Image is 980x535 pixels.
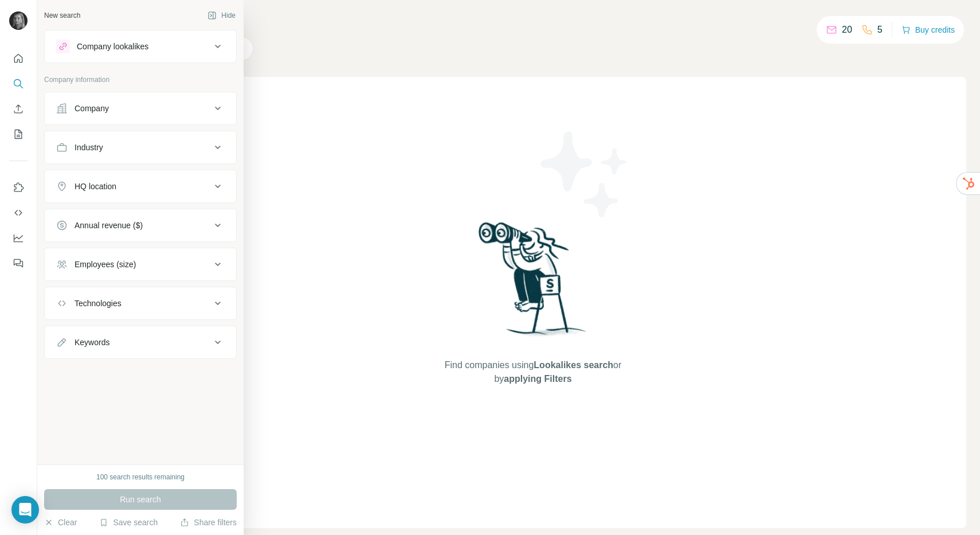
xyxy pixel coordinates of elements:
[9,48,28,69] button: Quick start
[96,472,185,482] div: 100 search results remaining
[45,329,236,356] button: Keywords
[75,298,121,309] div: Technologies
[45,290,236,317] button: Technologies
[45,95,236,122] button: Company
[199,7,244,24] button: Hide
[441,358,625,386] span: Find companies using or by
[842,23,852,37] p: 20
[45,134,236,161] button: Industry
[75,337,109,348] div: Keywords
[99,517,158,528] button: Save search
[45,251,236,278] button: Employees (size)
[11,496,39,524] div: Open Intercom Messenger
[45,212,236,239] button: Annual revenue ($)
[9,124,28,145] button: My lists
[45,33,236,60] button: Company lookalikes
[75,181,116,192] div: HQ location
[473,219,593,347] img: Surfe Illustration - Woman searching with binoculars
[75,259,136,270] div: Employees (size)
[9,228,28,248] button: Dashboard
[75,103,109,114] div: Company
[9,253,28,274] button: Feedback
[504,374,571,384] span: applying Filters
[901,22,955,38] button: Buy credits
[9,73,28,94] button: Search
[44,10,80,21] div: New search
[44,517,77,528] button: Clear
[9,177,28,198] button: Use Surfe on LinkedIn
[9,11,28,30] img: Avatar
[9,202,28,223] button: Use Surfe API
[77,41,148,52] div: Company lookalikes
[9,99,28,119] button: Enrich CSV
[534,360,613,370] span: Lookalikes search
[45,173,236,200] button: HQ location
[44,75,237,85] p: Company information
[100,14,966,30] h4: Search
[75,142,103,153] div: Industry
[877,23,883,37] p: 5
[533,123,636,226] img: Surfe Illustration - Stars
[75,220,143,231] div: Annual revenue ($)
[180,517,237,528] button: Share filters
